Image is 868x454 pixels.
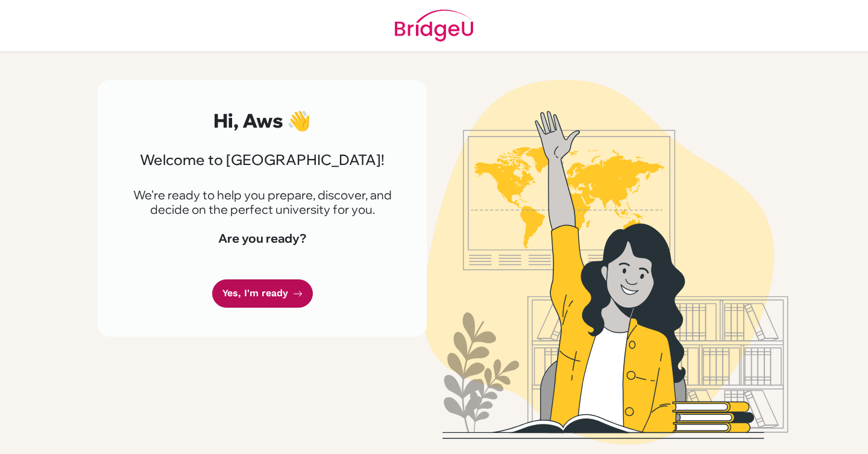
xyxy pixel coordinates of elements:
[127,231,398,246] h4: Are you ready?
[127,151,398,169] h3: Welcome to [GEOGRAPHIC_DATA]!
[127,109,398,132] h2: Hi, Aws 👋
[212,279,313,308] a: Yes, I'm ready
[127,188,398,217] p: We're ready to help you prepare, discover, and decide on the perfect university for you.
